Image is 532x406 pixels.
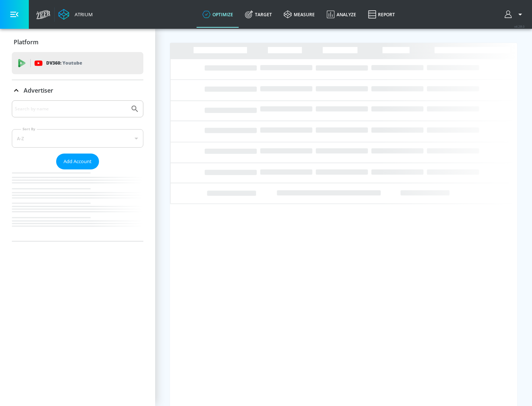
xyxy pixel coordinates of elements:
[362,1,401,28] a: Report
[21,127,37,131] label: Sort By
[24,86,53,94] p: Advertiser
[12,129,143,148] div: A-Z
[64,157,92,166] span: Add Account
[278,1,321,28] a: measure
[58,9,93,20] a: Atrium
[12,80,143,101] div: Advertiser
[72,11,93,18] div: Atrium
[15,104,127,114] input: Search by name
[197,1,239,28] a: optimize
[12,52,143,74] div: DV360: Youtube
[239,1,278,28] a: Target
[12,169,143,241] nav: list of Advertiser
[514,24,525,28] span: v 4.28.0
[56,154,99,169] button: Add Account
[12,32,143,52] div: Platform
[14,38,38,46] p: Platform
[12,100,143,241] div: Advertiser
[46,59,82,67] p: DV360:
[321,1,362,28] a: Analyze
[62,59,82,67] p: Youtube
